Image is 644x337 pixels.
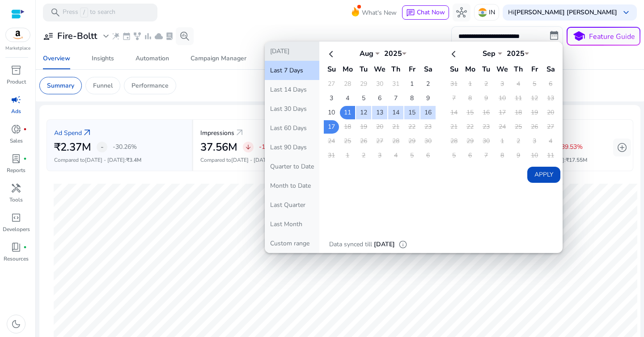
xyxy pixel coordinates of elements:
[7,166,25,174] p: Reports
[122,32,131,41] span: event
[417,8,445,17] span: Chat Now
[3,225,30,233] p: Developers
[101,142,104,152] span: -
[265,215,319,234] button: Last Month
[50,7,61,18] span: search
[231,156,271,164] span: [DATE] - [DATE]
[113,144,137,150] p: -30.26%
[514,8,617,17] b: [PERSON_NAME] [PERSON_NAME]
[200,141,237,154] h2: 37.56M
[265,195,319,215] button: Last Quarter
[11,319,21,329] span: dark_mode
[4,255,29,263] p: Resources
[10,137,23,145] p: Sales
[11,65,21,76] span: inventory_2
[11,183,21,194] span: handyman
[43,31,54,42] span: user_attributes
[23,157,27,160] span: fiber_manual_record
[265,80,319,99] button: Last 14 Days
[136,55,169,62] div: Automation
[11,107,21,115] p: Ads
[23,245,27,249] span: fiber_manual_record
[11,153,21,164] span: lab_profile
[154,32,163,41] span: cloud
[265,99,319,118] button: Last 30 Days
[54,156,185,164] p: Compared to :
[82,127,93,138] a: arrow_outward
[265,176,319,195] button: Month to Date
[265,138,319,157] button: Last 90 Days
[245,143,252,151] span: arrow_downward
[179,31,190,42] span: search_insights
[527,167,560,183] button: Apply
[621,7,631,18] span: keyboard_arrow_down
[259,144,280,150] p: -1.47%
[93,81,113,90] p: Funnel
[589,31,635,42] p: Feature Guide
[126,156,141,164] span: ₹3.4M
[111,32,120,41] span: wand_stars
[566,156,587,164] span: ₹17.55M
[567,27,640,46] button: schoolFeature Guide
[265,61,319,80] button: Last 7 Days
[353,49,380,59] div: Aug
[131,81,169,90] p: Performance
[5,45,30,52] p: Marketplace
[489,4,495,20] p: IN
[475,49,502,59] div: Sep
[101,31,111,42] span: expand_more
[265,118,319,138] button: Last 60 Days
[23,127,27,131] span: fiber_manual_record
[402,5,449,20] button: chatChat Now
[456,7,467,18] span: hub
[133,32,142,41] span: family_history
[200,156,331,164] p: Compared to :
[176,27,194,45] button: search_insights
[11,94,21,105] span: campaign
[63,8,115,17] p: Press to search
[11,124,21,135] span: donut_small
[11,212,21,223] span: code_blocks
[502,49,529,59] div: 2025
[329,240,372,249] p: Data synced till
[144,32,153,41] span: bar_chart
[265,157,319,176] button: Quarter to Date
[478,8,487,17] img: in.svg
[85,156,125,164] span: [DATE] - [DATE]
[234,127,245,138] a: arrow_outward
[57,31,97,42] h3: Fire-Boltt
[265,42,319,61] button: [DATE]
[380,49,407,59] div: 2025
[265,234,319,253] button: Custom range
[508,9,617,16] p: Hi
[9,196,23,204] p: Tools
[92,55,114,62] div: Insights
[453,4,470,21] button: hub
[47,81,74,90] p: Summary
[80,8,88,17] span: /
[7,78,26,86] p: Product
[559,144,583,150] p: -39.53%
[398,240,407,249] span: info
[200,128,234,138] p: Impressions
[374,240,395,249] p: [DATE]
[191,55,246,62] div: Campaign Manager
[43,55,70,62] div: Overview
[362,5,397,21] span: What's New
[54,128,82,138] p: Ad Spend
[617,142,627,153] span: add_circle
[54,141,91,154] h2: ₹2.37M
[165,32,174,41] span: lab_profile
[613,139,631,156] button: add_circle
[6,28,30,42] img: amazon.svg
[11,242,21,253] span: book_4
[572,30,585,43] span: school
[406,8,415,17] span: chat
